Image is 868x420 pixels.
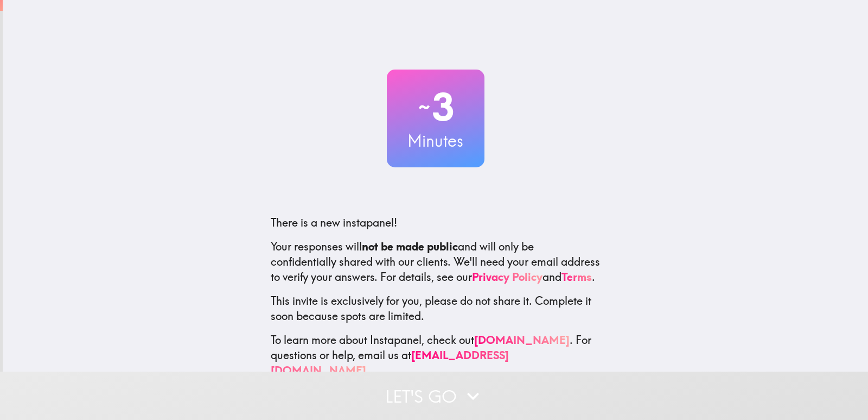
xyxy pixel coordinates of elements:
h3: Minutes [387,129,484,152]
a: Privacy Policy [472,270,542,284]
span: There is a new instapanel! [271,216,397,229]
a: Terms [561,270,592,284]
span: ~ [417,91,432,123]
p: To learn more about Instapanel, check out . For questions or help, email us at . [271,333,601,378]
b: not be made public [362,240,458,253]
h2: 3 [387,85,484,129]
p: Your responses will and will only be confidentially shared with our clients. We'll need your emai... [271,239,601,285]
p: This invite is exclusively for you, please do not share it. Complete it soon because spots are li... [271,293,601,324]
a: [DOMAIN_NAME] [474,333,570,347]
